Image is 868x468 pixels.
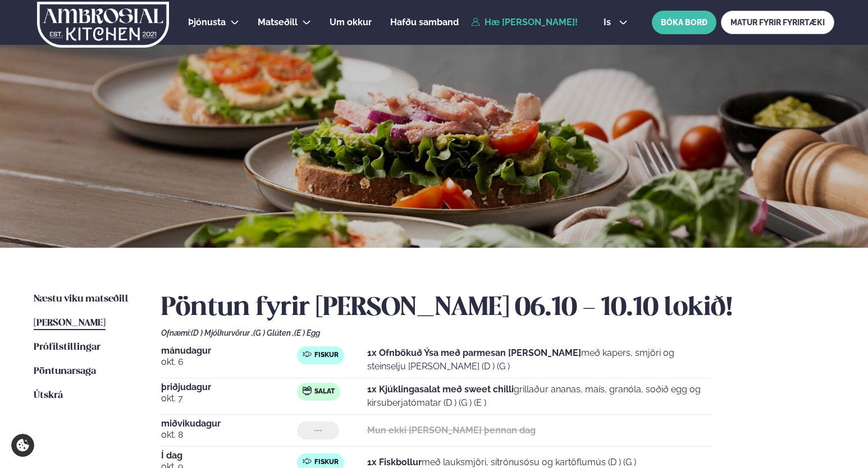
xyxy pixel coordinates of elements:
strong: 1x Ofnbökuð Ýsa með parmesan [PERSON_NAME] [367,347,581,358]
img: logo [36,2,170,48]
a: Prófílstillingar [34,341,100,354]
span: Pöntunarsaga [34,367,96,376]
a: Matseðill [258,16,298,29]
a: MATUR FYRIR FYRIRTÆKI [721,11,834,34]
img: fish.svg [303,457,312,466]
img: salad.svg [303,386,312,395]
strong: 1x Fiskbollur [367,457,422,467]
a: Hæ [PERSON_NAME]! [471,17,578,27]
span: Þjónusta [188,17,226,27]
span: Hafðu samband [390,17,459,27]
span: Næstu viku matseðill [34,294,129,304]
span: (E ) Egg [294,328,320,337]
span: Um okkur [330,17,372,27]
span: mánudagur [161,346,297,355]
span: Fiskur [314,351,339,360]
span: Í dag [161,451,297,460]
a: Þjónusta [188,16,226,29]
a: Pöntunarsaga [34,365,96,378]
button: BÓKA BORÐ [652,11,716,34]
span: þriðjudagur [161,383,297,392]
img: fish.svg [303,350,312,359]
span: (G ) Glúten , [253,328,294,337]
a: Hafðu samband [390,16,459,29]
span: Prófílstillingar [34,342,100,352]
p: grillaður ananas, maís, granóla, soðið egg og kirsuberjatómatar (D ) (G ) (E ) [367,383,711,410]
span: okt. 6 [161,355,297,369]
strong: Mun ekki [PERSON_NAME] þennan dag [367,425,536,435]
span: is [604,18,614,27]
span: [PERSON_NAME] [34,318,106,328]
p: með kapers, smjöri og steinselju [PERSON_NAME] (D ) (G ) [367,346,711,373]
span: miðvikudagur [161,419,297,428]
a: Útskrá [34,389,63,402]
div: Ofnæmi: [161,328,834,337]
span: Útskrá [34,391,63,400]
a: Cookie settings [11,434,34,457]
span: --- [314,426,322,435]
span: okt. 8 [161,428,297,442]
strong: 1x Kjúklingasalat með sweet chilli [367,384,514,395]
h2: Pöntun fyrir [PERSON_NAME] 06.10 - 10.10 lokið! [161,293,834,324]
a: Um okkur [330,16,372,29]
a: Næstu viku matseðill [34,293,129,306]
button: is [595,18,637,27]
span: Fiskur [314,458,339,467]
span: okt. 7 [161,392,297,405]
a: [PERSON_NAME] [34,317,106,330]
span: Salat [314,387,335,396]
span: (D ) Mjólkurvörur , [191,328,253,337]
span: Matseðill [258,17,298,27]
